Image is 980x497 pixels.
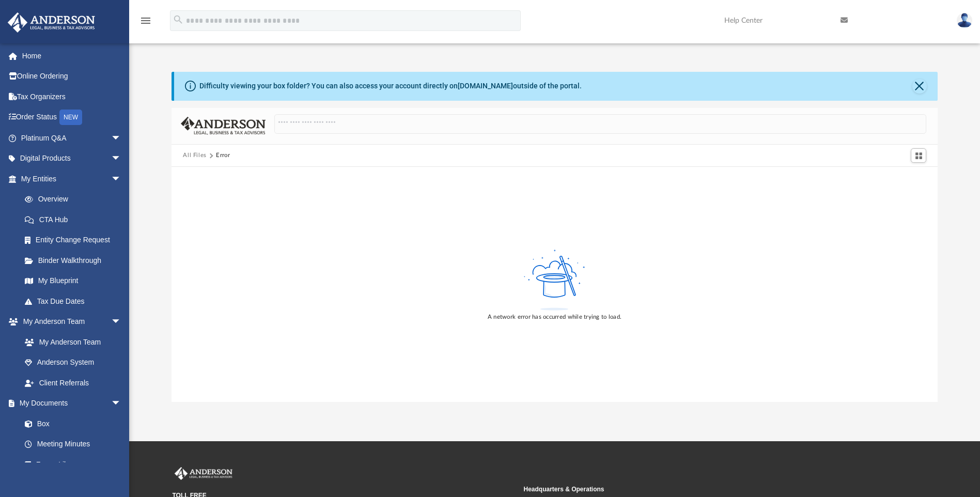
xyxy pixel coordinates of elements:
a: Entity Change Request [14,230,137,251]
a: Anderson System [14,352,132,373]
a: Client Referrals [14,372,132,393]
img: Anderson Advisors Platinum Portal [5,12,98,33]
a: My Anderson Team [14,332,127,352]
span: arrow_drop_down [111,312,132,333]
a: Box [14,413,127,434]
a: Home [7,45,137,66]
a: menu [139,20,152,27]
a: Digital Productsarrow_drop_down [7,148,137,169]
div: NEW [59,110,82,125]
a: [DOMAIN_NAME] [458,82,513,90]
img: Anderson Advisors Platinum Portal [173,467,235,480]
i: search [173,14,184,25]
span: arrow_drop_down [111,168,132,190]
a: Binder Walkthrough [14,250,137,271]
a: Tax Organizers [7,86,137,107]
div: Error [216,151,229,160]
span: arrow_drop_down [111,128,132,149]
a: My Entitiesarrow_drop_down [7,168,137,189]
span: arrow_drop_down [111,393,132,414]
a: Order StatusNEW [7,107,137,128]
a: Platinum Q&Aarrow_drop_down [7,128,137,148]
a: Online Ordering [7,66,137,87]
button: All Files [183,151,207,160]
a: Forms Library [14,454,127,475]
button: Switch to Grid View [911,148,926,163]
i: menu [139,14,152,27]
a: Meeting Minutes [14,434,132,455]
a: Overview [14,189,137,210]
a: My Blueprint [14,271,132,291]
div: Difficulty viewing your box folder? You can also access your account directly on outside of the p... [199,81,582,91]
a: My Documentsarrow_drop_down [7,393,132,414]
a: Tax Due Dates [14,291,137,312]
div: A network error has occurred while trying to load. [488,313,621,322]
span: arrow_drop_down [111,148,132,169]
input: Search files and folders [274,114,926,134]
small: Headquarters & Operations [524,485,868,494]
a: My Anderson Teamarrow_drop_down [7,312,132,332]
a: CTA Hub [14,209,137,230]
button: Close [912,79,927,94]
img: User Pic [957,13,972,28]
